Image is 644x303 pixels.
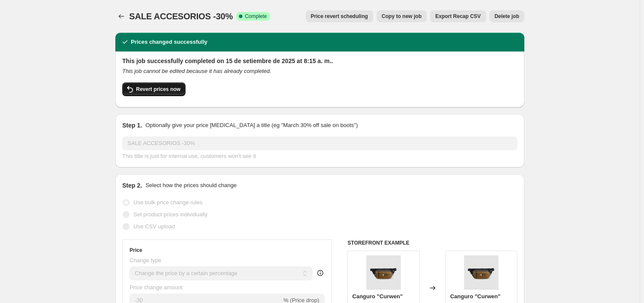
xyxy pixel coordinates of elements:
[146,121,358,130] p: Optionally give your price [MEDICAL_DATA] a title (eg "March 30% off sale on boots")
[316,269,325,277] div: help
[495,13,519,20] span: Delete job
[131,38,207,46] h2: Prices changed successfully
[377,10,427,22] button: Copy to new job
[133,211,207,218] span: Set product prices individually
[489,10,524,22] button: Delete job
[122,136,517,150] input: 30% off holiday sale
[122,153,256,159] span: This title is just for internal use, customers won't see it
[245,13,267,20] span: Complete
[430,10,486,22] button: Export Recap CSV
[122,82,186,96] button: Revert prices now
[435,13,480,20] span: Export Recap CSV
[122,181,142,190] h2: Step 2.
[130,284,183,291] span: Price change amount
[464,255,498,290] img: Canguro_Curwen_1_f170d5a3-ad53-444c-af98-3facc5aea99c_80x.jpg
[347,239,517,246] h6: STOREFRONT EXAMPLE
[122,68,271,74] i: This job cannot be edited because it has already completed.
[382,13,422,20] span: Copy to new job
[146,181,237,190] p: Select how the prices should change
[130,247,142,254] h3: Price
[115,10,127,22] button: Price change jobs
[136,86,180,93] span: Revert prices now
[133,199,202,206] span: Use bulk price change rules
[133,223,175,230] span: Use CSV upload
[130,257,161,264] span: Change type
[306,10,373,22] button: Price revert scheduling
[366,255,401,290] img: Canguro_Curwen_1_f170d5a3-ad53-444c-af98-3facc5aea99c_80x.jpg
[311,13,368,20] span: Price revert scheduling
[122,57,517,65] h2: This job successfully completed on 15 de setiembre de 2025 at 8:15 a. m..
[129,12,233,21] span: SALE ACCESORIOS -30%
[122,121,142,130] h2: Step 1.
